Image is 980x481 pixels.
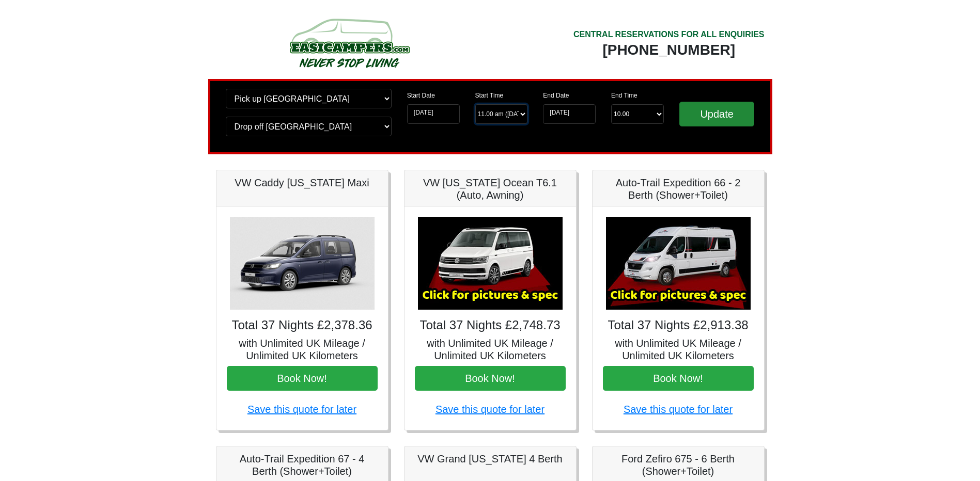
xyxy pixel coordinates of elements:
[247,404,356,415] a: Save this quote for later
[603,453,754,477] h5: Ford Zefiro 675 - 6 Berth (Shower+Toilet)
[407,104,460,124] input: Start Date
[475,91,504,100] label: Start Time
[251,14,447,71] img: campers-checkout-logo.png
[679,102,755,126] input: Update
[611,91,637,100] label: End Time
[603,318,754,333] h4: Total 37 Nights £2,913.38
[415,337,566,362] h5: with Unlimited UK Mileage / Unlimited UK Kilometers
[435,404,545,415] a: Save this quote for later
[227,366,378,391] button: Book Now!
[624,404,733,415] a: Save this quote for later
[415,366,566,391] button: Book Now!
[407,91,435,100] label: Start Date
[415,453,566,465] h5: VW Grand [US_STATE] 4 Berth
[227,453,378,477] h5: Auto-Trail Expedition 67 - 4 Berth (Shower+Toilet)
[543,91,569,100] label: End Date
[573,28,765,41] div: CENTRAL RESERVATIONS FOR ALL ENQUIRIES
[603,337,754,362] h5: with Unlimited UK Mileage / Unlimited UK Kilometers
[543,104,596,124] input: Return Date
[230,217,375,310] img: VW Caddy California Maxi
[227,318,378,333] h4: Total 37 Nights £2,378.36
[227,337,378,362] h5: with Unlimited UK Mileage / Unlimited UK Kilometers
[603,366,754,391] button: Book Now!
[415,177,566,201] h5: VW [US_STATE] Ocean T6.1 (Auto, Awning)
[418,217,563,310] img: VW California Ocean T6.1 (Auto, Awning)
[227,177,378,189] h5: VW Caddy [US_STATE] Maxi
[415,318,566,333] h4: Total 37 Nights £2,748.73
[573,41,765,59] div: [PHONE_NUMBER]
[603,177,754,201] h5: Auto-Trail Expedition 66 - 2 Berth (Shower+Toilet)
[606,217,751,310] img: Auto-Trail Expedition 66 - 2 Berth (Shower+Toilet)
